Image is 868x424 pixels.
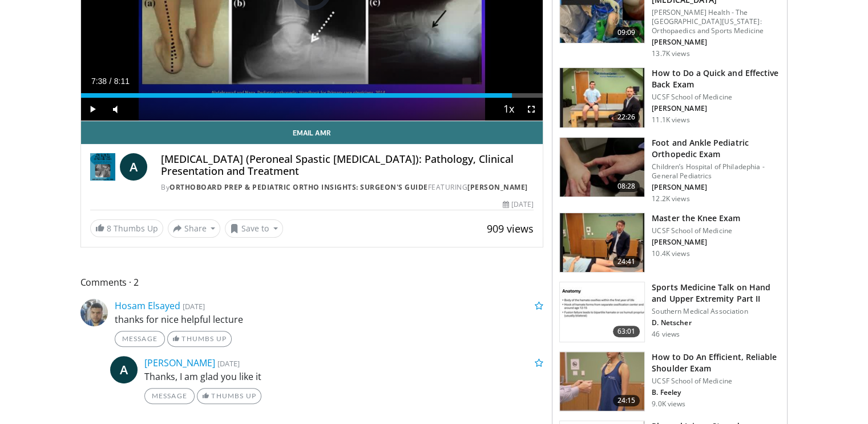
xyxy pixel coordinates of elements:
[652,93,780,102] p: UCSF School of Medicine
[613,256,640,267] span: 24:41
[613,326,640,337] span: 63:01
[652,38,780,47] p: [PERSON_NAME]
[652,49,689,58] p: 13.7K views
[560,138,644,197] img: a1f7088d-36b4-440d-94a7-5073d8375fe0.150x105_q85_crop-smart_upscale.jpg
[652,377,780,386] p: UCSF School of Medicine
[652,162,780,181] p: Children’s Hospital of Philadephia - General Pediatrics
[81,121,543,144] a: Email Amr
[167,331,232,347] a: Thumbs Up
[652,137,780,160] h3: Foot and Ankle Pediatric Orthopedic Exam
[613,395,640,406] span: 24:15
[652,282,780,305] h3: Sports Medicine Talk on Hand and Upper Extremity Part II
[652,67,780,90] h3: How to Do a Quick and Effective Back Exam
[90,219,163,237] a: 8 Thumbs Up
[652,183,780,192] p: [PERSON_NAME]
[560,213,644,273] img: 5866c4ed-3974-4147-8369-9a923495f326.150x105_q85_crop-smart_upscale.jpg
[560,352,644,411] img: 622239c3-9241-435b-a23f-a48b7de4c90b.150x105_q85_crop-smart_upscale.jpg
[520,98,543,121] button: Fullscreen
[559,282,780,342] a: 63:01 Sports Medicine Talk on Hand and Upper Extremity Part II Southern Medical Association D. Ne...
[80,275,544,290] span: Comments 2
[115,299,180,312] a: Hosam Elsayed
[652,318,780,327] p: D. Netscher
[560,282,644,342] img: fc4ab48b-5625-4ecf-8688-b082f551431f.150x105_q85_crop-smart_upscale.jpg
[90,153,116,181] img: OrthoBoard Prep & Pediatric Ortho Insights: Surgeon's Guide
[560,68,644,127] img: badd6cc1-85db-4728-89db-6dde3e48ba1d.150x105_q85_crop-smart_upscale.jpg
[161,182,534,193] div: By FEATURING
[652,115,689,125] p: 11.1K views
[652,8,780,35] p: [PERSON_NAME] Health - The [GEOGRAPHIC_DATA][US_STATE]: Orthopaedics and Sports Medicine
[652,238,740,247] p: [PERSON_NAME]
[652,351,780,374] h3: How to Do An Efficient, Reliable Shoulder Exam
[115,313,544,326] p: thanks for nice helpful lecture
[197,388,261,404] a: Thumbs Up
[115,331,165,347] a: Message
[183,301,205,311] small: [DATE]
[652,194,689,203] p: 12.2K views
[652,388,780,397] p: B. Feeley
[225,219,283,238] button: Save to
[503,199,534,210] div: [DATE]
[110,356,138,383] a: A
[144,370,544,383] p: Thanks, I am glad you like it
[652,226,740,235] p: UCSF School of Medicine
[169,182,428,192] a: OrthoBoard Prep & Pediatric Ortho Insights: Surgeon's Guide
[559,67,780,128] a: 22:26 How to Do a Quick and Effective Back Exam UCSF School of Medicine [PERSON_NAME] 11.1K views
[652,104,780,113] p: [PERSON_NAME]
[467,182,528,192] a: [PERSON_NAME]
[652,307,780,316] p: Southern Medical Association
[168,219,221,238] button: Share
[80,299,108,326] img: Avatar
[107,223,111,234] span: 8
[217,358,240,369] small: [DATE]
[91,77,107,86] span: 7:38
[161,153,534,178] h4: [MEDICAL_DATA] (Peroneal Spastic [MEDICAL_DATA]): Pathology, Clinical Presentation and Treatment
[652,399,685,409] p: 9.0K views
[559,137,780,203] a: 08:28 Foot and Ankle Pediatric Orthopedic Exam Children’s Hospital of Philadephia - General Pedia...
[497,98,520,121] button: Playback Rate
[81,98,104,121] button: Play
[652,249,689,258] p: 10.4K views
[613,27,640,38] span: 09:09
[104,98,127,121] button: Mute
[652,213,740,224] h3: Master the Knee Exam
[120,153,147,181] a: A
[613,111,640,123] span: 22:26
[81,93,543,98] div: Progress Bar
[144,357,215,369] a: [PERSON_NAME]
[114,77,130,86] span: 8:11
[559,351,780,412] a: 24:15 How to Do An Efficient, Reliable Shoulder Exam UCSF School of Medicine B. Feeley 9.0K views
[652,330,680,339] p: 46 views
[487,222,534,235] span: 909 views
[559,213,780,273] a: 24:41 Master the Knee Exam UCSF School of Medicine [PERSON_NAME] 10.4K views
[144,388,195,404] a: Message
[613,181,640,192] span: 08:28
[110,77,112,86] span: /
